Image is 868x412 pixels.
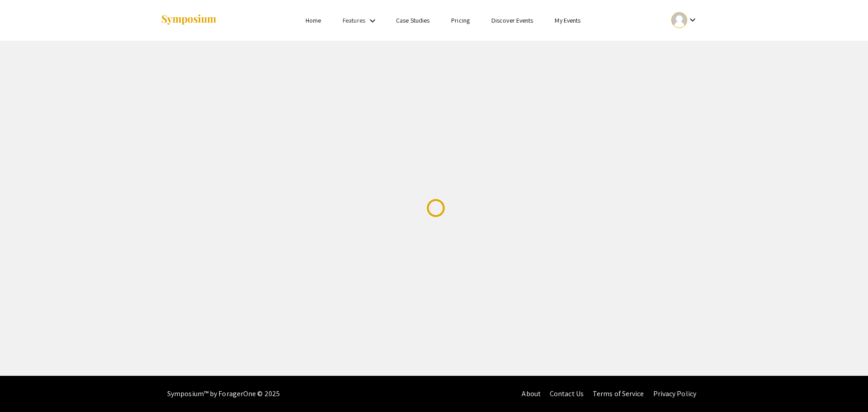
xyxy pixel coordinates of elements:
a: My Events [555,16,580,24]
mat-icon: Expand Features list [367,15,378,26]
div: Symposium™ by ForagerOne © 2025 [167,376,280,412]
a: Discover Events [491,16,533,24]
a: Home [306,16,321,24]
a: Privacy Policy [653,389,696,398]
a: About [522,389,541,398]
a: Contact Us [550,389,584,398]
img: Symposium by ForagerOne [160,14,217,26]
mat-icon: Expand account dropdown [687,14,698,25]
button: Expand account dropdown [662,10,708,30]
a: Pricing [451,16,470,24]
a: Case Studies [396,16,429,24]
a: Terms of Service [593,389,644,398]
a: Features [343,16,365,24]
